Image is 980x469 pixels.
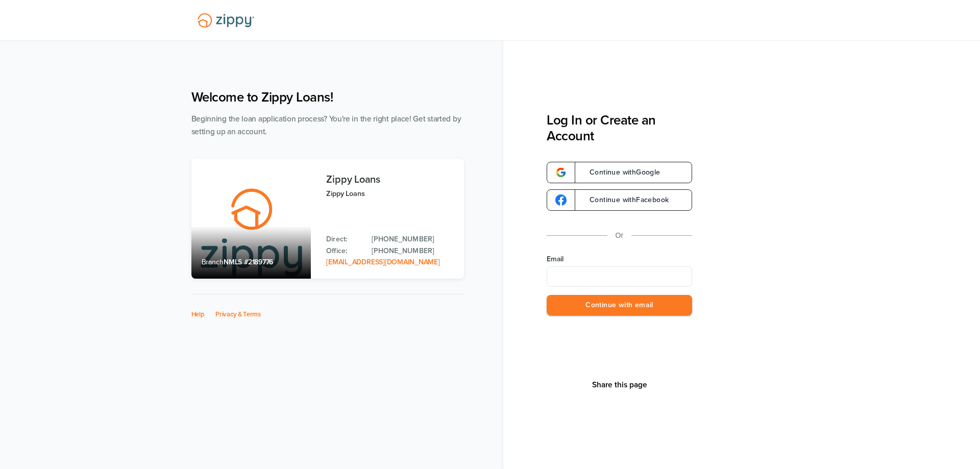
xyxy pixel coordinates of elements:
a: google-logoContinue withGoogle [547,162,692,183]
p: Direct: [326,234,361,245]
span: Continue with Google [579,169,660,176]
img: Lender Logo [191,9,260,32]
a: Help [191,310,205,318]
a: Office Phone: 512-975-2947 [372,245,453,257]
a: Email Address: zippyguide@zippymh.com [326,258,439,266]
label: Email [547,254,692,264]
input: Email Address [547,266,692,287]
h1: Welcome to Zippy Loans! [191,89,464,105]
span: Continue with Facebook [579,196,669,204]
span: Beginning the loan application process? You're in the right place! Get started by setting up an a... [191,114,461,136]
p: Office: [326,245,361,257]
h3: Zippy Loans [326,174,453,185]
a: google-logoContinue withFacebook [547,189,692,211]
button: Continue with email [547,295,692,316]
span: NMLS #2189776 [224,258,273,266]
img: google-logo [555,194,567,206]
p: Zippy Loans [326,188,453,200]
p: Or [616,229,624,242]
h3: Log In or Create an Account [547,112,692,144]
button: Share This Page [589,380,650,390]
a: Privacy & Terms [215,310,261,318]
img: google-logo [555,167,567,178]
a: Direct Phone: 512-975-2947 [372,234,453,245]
span: Branch [202,258,224,266]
